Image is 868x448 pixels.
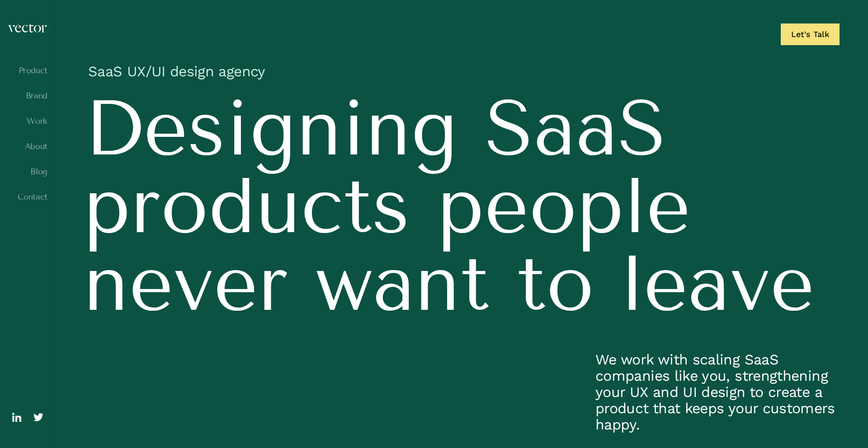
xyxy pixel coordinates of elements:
span: leave [621,245,815,322]
a: Blog [7,167,47,176]
a: Product [7,66,47,75]
span: SaaS [485,89,667,167]
a: About [7,142,47,151]
h1: SaaS UX/UI design agency [84,58,840,89]
a: Let's Talk [781,23,840,45]
span: never [84,245,288,322]
span: want [315,245,490,322]
span: people [437,167,691,245]
a: Contact [7,192,47,201]
span: to [517,245,594,322]
span: products [84,167,410,245]
a: Work [7,117,47,126]
a: Brand [7,91,47,100]
span: Designing [84,89,458,167]
p: We work with scaling SaaS companies like you, strengthening your UX and UI design to create a pro... [595,351,840,433]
